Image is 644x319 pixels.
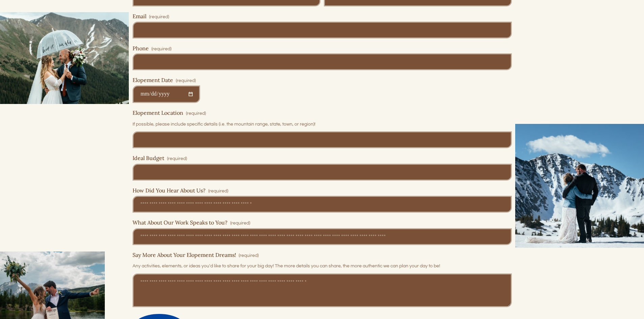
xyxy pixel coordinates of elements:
span: Say More About Your Elopement Dreams! [133,252,236,258]
span: Elopement Date [133,77,173,83]
span: (required) [239,252,259,259]
span: How Did You Hear About Us? [133,187,206,194]
span: (required) [167,155,187,162]
span: (required) [186,110,206,117]
span: (required) [176,77,196,84]
span: Email [133,13,146,20]
span: (required) [149,14,169,21]
p: If possible, please include specific details (i.e. the mountain range, state, town, or region)! [133,118,512,130]
p: Any activities, elements, or ideas you'd like to share for your big day! The more details you can... [133,260,512,272]
span: Phone [133,45,149,52]
span: What About Our Work Speaks to You? [133,219,228,226]
span: Ideal Budget [133,155,164,161]
span: Elopement Location [133,110,183,116]
span: (required) [230,220,250,227]
span: (required) [208,188,228,195]
span: (required) [151,47,171,52]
